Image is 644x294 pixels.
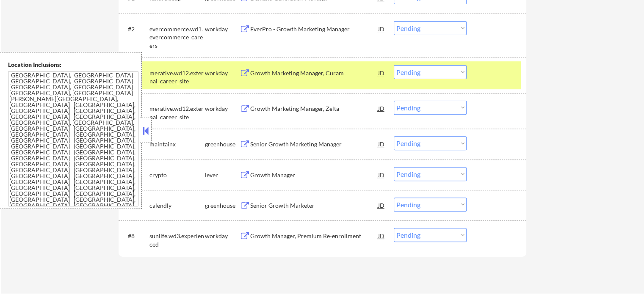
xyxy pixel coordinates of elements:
div: JD [377,198,386,213]
div: EverPro - Growth Marketing Manager [250,25,378,33]
div: workday [205,232,240,240]
div: JD [377,228,386,243]
div: Location Inclusions: [8,60,138,69]
div: sunlife.wd3.experienced [149,232,205,248]
div: JD [377,101,386,116]
div: Growth Marketing Manager, Zelta [250,104,378,113]
div: lever [205,171,240,179]
div: calendly [149,201,205,210]
div: crypto [149,171,205,179]
div: Growth Manager [250,171,378,179]
div: workday [205,104,240,113]
div: maintainx [149,140,205,148]
div: JD [377,65,386,80]
div: greenhouse [205,140,240,148]
div: Senior Growth Marketer [250,201,378,210]
div: JD [377,167,386,182]
div: Growth Manager, Premium Re-enrollment [250,232,378,240]
div: JD [377,21,386,36]
div: greenhouse [205,201,240,210]
div: merative.wd12.external_career_site [149,69,205,85]
div: #2 [128,25,143,33]
div: evercommerce.wd1.evercommerce_careers [149,25,205,50]
div: Growth Marketing Manager, Curam [250,69,378,77]
div: merative.wd12.external_career_site [149,104,205,121]
div: workday [205,69,240,77]
div: JD [377,136,386,151]
div: Senior Growth Marketing Manager [250,140,378,148]
div: #8 [128,232,143,240]
div: workday [205,25,240,33]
